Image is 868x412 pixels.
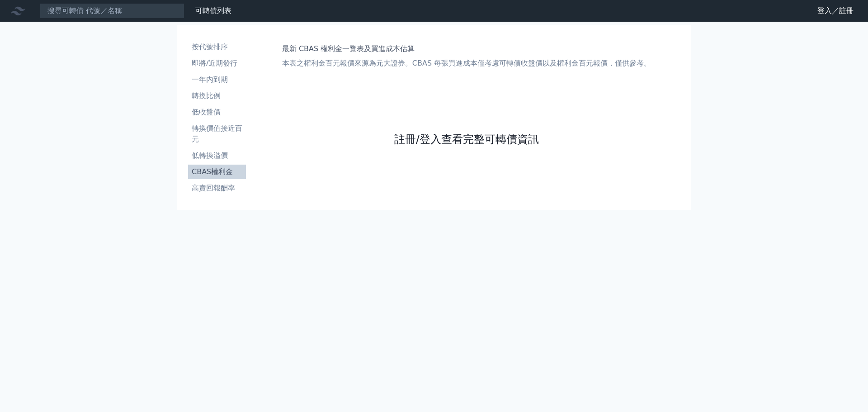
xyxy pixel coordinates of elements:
a: 註冊/登入查看完整可轉債資訊 [394,132,539,147]
li: CBAS權利金 [188,166,246,177]
a: 即將/近期發行 [188,56,246,71]
li: 低收盤價 [188,107,246,118]
input: 搜尋可轉債 代號／名稱 [40,3,184,19]
li: 一年內到期 [188,74,246,85]
li: 按代號排序 [188,42,246,52]
a: 低轉換溢價 [188,148,246,163]
li: 轉換價值接近百元 [188,123,246,145]
a: 轉換比例 [188,89,246,103]
a: CBAS權利金 [188,165,246,179]
li: 高賣回報酬率 [188,183,246,194]
a: 高賣回報酬率 [188,181,246,195]
li: 即將/近期發行 [188,58,246,69]
p: 本表之權利金百元報價來源為元大證券。CBAS 每張買進成本僅考慮可轉債收盤價以及權利金百元報價，僅供參考。 [282,58,651,69]
a: 按代號排序 [188,40,246,54]
li: 低轉換溢價 [188,150,246,161]
a: 登入／註冊 [810,4,861,18]
h1: 最新 CBAS 權利金一覽表及買進成本估算 [282,43,651,54]
li: 轉換比例 [188,90,246,101]
a: 一年內到期 [188,72,246,87]
a: 可轉債列表 [195,6,231,15]
a: 低收盤價 [188,105,246,119]
a: 轉換價值接近百元 [188,121,246,147]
